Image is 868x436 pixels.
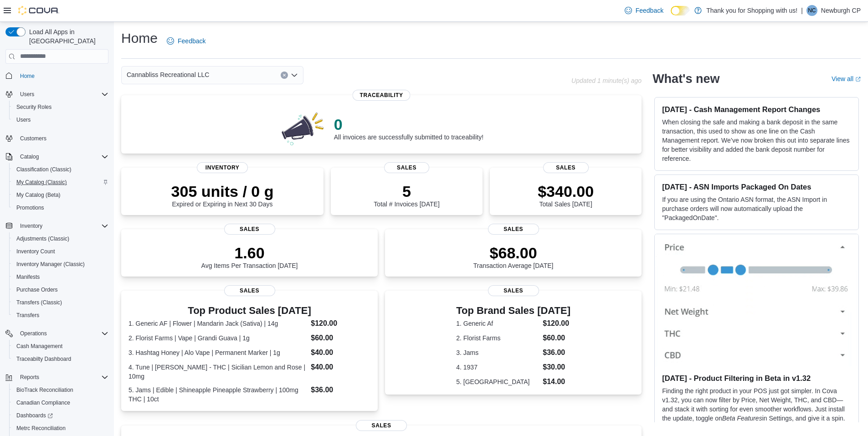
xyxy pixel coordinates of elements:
span: Sales [384,162,430,173]
button: Manifests [9,271,112,283]
dd: $14.00 [543,376,570,387]
h3: [DATE] - Product Filtering in Beta in v1.32 [662,374,851,383]
span: Sales [224,285,275,296]
button: Adjustments (Classic) [9,232,112,245]
h3: Top Product Sales [DATE] [128,305,370,316]
span: Traceabilty Dashboard [13,354,108,364]
dd: $120.00 [311,318,370,329]
dt: 2. Florist Farms [456,333,539,343]
div: Total # Invoices [DATE] [374,182,439,208]
a: Customers [16,133,50,144]
button: Catalog [2,150,112,163]
span: Inventory Manager (Classic) [13,259,108,270]
span: Transfers (Classic) [16,299,62,306]
a: Transfers [13,310,43,321]
span: Manifests [16,273,40,281]
button: Promotions [9,201,112,214]
button: Metrc Reconciliation [9,422,112,435]
p: When closing the safe and making a bank deposit in the same transaction, this used to show as one... [662,118,851,163]
span: My Catalog (Beta) [16,191,61,199]
button: Traceabilty Dashboard [9,353,112,365]
span: Inventory Count [13,246,108,257]
button: Open list of options [291,72,298,79]
div: Transaction Average [DATE] [473,244,554,269]
span: Inventory [20,222,42,230]
span: Home [20,72,35,80]
dd: $120.00 [543,318,570,329]
dd: $30.00 [543,362,570,373]
span: Transfers [13,310,108,321]
input: Dark Mode [671,6,690,15]
div: Avg Items Per Transaction [DATE] [201,244,298,269]
button: Catalog [16,151,42,162]
p: 0 [334,115,483,133]
h3: [DATE] - Cash Management Report Changes [662,105,851,114]
h2: What's new [652,72,719,86]
a: Users [13,114,34,125]
span: BioTrack Reconciliation [13,385,108,395]
span: Customers [20,135,46,142]
span: Reports [16,372,108,383]
a: Promotions [13,202,48,213]
p: $340.00 [538,182,594,200]
button: Users [9,113,112,126]
p: 305 units / 0 g [171,182,274,200]
a: Adjustments (Classic) [13,233,73,244]
div: Total Sales [DATE] [538,182,594,208]
button: Classification (Classic) [9,163,112,176]
span: Promotions [16,204,44,211]
a: Manifests [13,272,43,282]
dt: 3. Hashtag Honey | Alo Vape | Permanent Marker | 1g [128,348,307,357]
span: My Catalog (Classic) [13,177,108,188]
a: View allExternal link [832,75,861,82]
button: Purchase Orders [9,283,112,296]
span: Users [16,89,108,100]
img: Cova [18,6,59,15]
span: Users [13,114,108,125]
a: Classification (Classic) [13,164,75,175]
p: Thank you for Shopping with us! [706,5,797,16]
span: Transfers (Classic) [13,297,108,308]
dt: 5. [GEOGRAPHIC_DATA] [456,377,539,386]
dt: 2. Florist Farms | Vape | Grandi Guava | 1g [128,333,307,343]
div: Newburgh CP [806,5,817,16]
span: Metrc Reconciliation [16,425,66,432]
span: Sales [488,285,539,296]
span: Operations [20,330,47,337]
button: Users [2,88,112,101]
span: Security Roles [13,102,108,113]
p: $68.00 [473,244,554,262]
a: Dashboards [9,409,112,422]
dd: $40.00 [311,362,370,373]
p: If you are using the Ontario ASN format, the ASN Import in purchase orders will now automatically... [662,195,851,222]
button: Users [16,89,38,100]
a: My Catalog (Beta) [13,190,64,200]
a: Inventory Manager (Classic) [13,259,88,270]
span: Dashboards [13,410,108,421]
h3: Top Brand Sales [DATE] [456,305,570,316]
span: Customers [16,133,108,144]
a: Dashboards [13,410,56,421]
em: Beta Features [722,415,762,422]
span: Reports [20,374,39,381]
span: Users [20,91,34,98]
a: Purchase Orders [13,284,62,295]
button: Transfers [9,309,112,322]
dd: $40.00 [311,347,370,358]
button: Reports [2,371,112,384]
span: Adjustments (Classic) [16,235,69,242]
span: NC [808,5,816,16]
span: Load All Apps in [GEOGRAPHIC_DATA] [26,27,108,46]
button: Home [2,69,112,82]
span: Inventory [197,162,248,173]
a: Security Roles [13,102,55,113]
button: Inventory Count [9,245,112,258]
dd: $60.00 [311,333,370,344]
dt: 5. Jams | Edible | Shineapple Pineapple Strawberry | 100mg THC | 10ct [128,385,307,404]
dt: 4. Tune | [PERSON_NAME] - THC | Sicilian Lemon and Rose | 10mg [128,363,307,381]
span: Catalog [16,151,108,162]
span: Inventory [16,221,108,231]
a: Transfers (Classic) [13,297,66,308]
button: My Catalog (Classic) [9,176,112,189]
span: Purchase Orders [13,284,108,295]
